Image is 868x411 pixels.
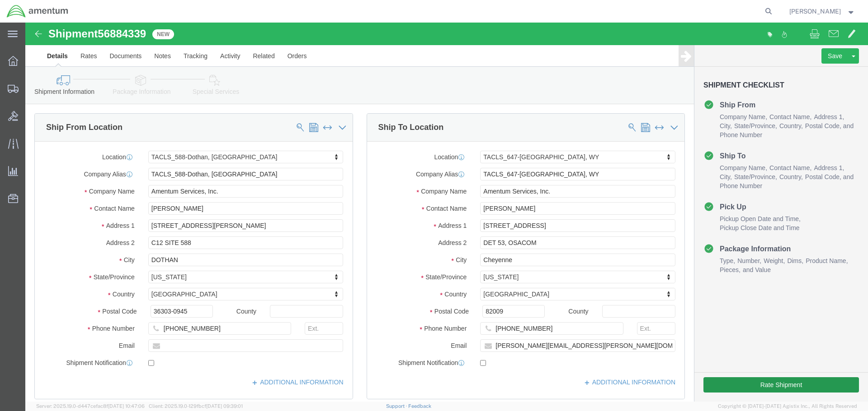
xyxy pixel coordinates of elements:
[25,23,868,402] iframe: FS Legacy Container
[6,5,69,18] img: logo
[36,403,145,409] span: Server: 2025.19.0-d447cefac8f
[149,403,243,409] span: Client: 2025.19.0-129fbcf
[718,402,857,410] span: Copyright © [DATE]-[DATE] Agistix Inc., All Rights Reserved
[408,403,431,409] a: Feedback
[206,403,243,409] span: [DATE] 09:39:01
[789,6,841,16] span: Joel Floyd
[386,403,409,409] a: Support
[789,6,856,17] button: [PERSON_NAME]
[108,403,145,409] span: [DATE] 10:47:06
